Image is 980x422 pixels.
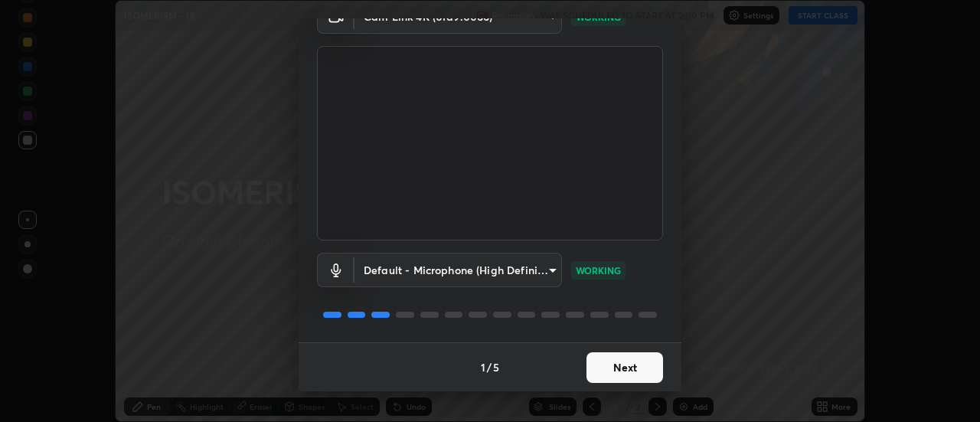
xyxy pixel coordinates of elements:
div: Cam Link 4K (0fd9:0066) [354,253,562,287]
h4: 1 [481,359,485,375]
button: Next [586,352,663,383]
h4: 5 [493,359,499,375]
p: WORKING [576,263,621,277]
h4: / [487,359,492,375]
